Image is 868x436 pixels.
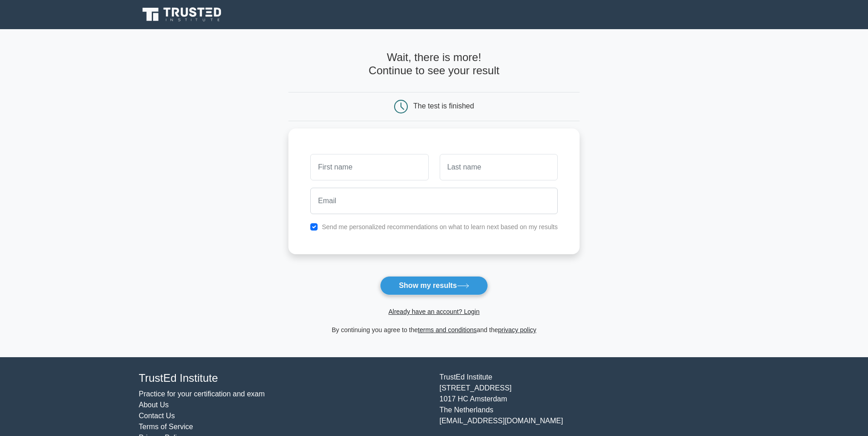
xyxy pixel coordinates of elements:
h4: TrustEd Institute [139,372,429,385]
input: Email [310,188,558,214]
a: Contact Us [139,412,175,420]
a: About Us [139,401,169,409]
a: terms and conditions [418,326,477,333]
a: Already have an account? Login [388,308,479,315]
div: The test is finished [413,102,474,110]
label: Send me personalized recommendations on what to learn next based on my results [322,223,558,231]
input: Last name [440,154,558,180]
button: Show my results [380,276,488,295]
a: Practice for your certification and exam [139,390,265,398]
input: First name [310,154,428,180]
h4: Wait, there is more! Continue to see your result [288,51,580,77]
a: Terms of Service [139,423,193,431]
div: By continuing you agree to the and the [283,324,585,335]
a: privacy policy [498,326,536,333]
